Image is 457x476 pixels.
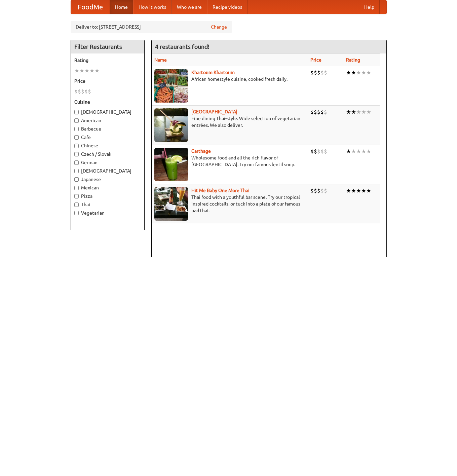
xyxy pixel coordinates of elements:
[320,108,324,116] li: $
[356,187,361,194] li: ★
[310,69,314,76] li: $
[74,151,141,157] label: Czech / Slovak
[78,88,81,95] li: $
[361,148,366,155] li: ★
[74,118,79,123] input: American
[110,0,133,14] a: Home
[74,177,79,182] input: Japanese
[346,108,351,116] li: ★
[74,110,79,114] input: [DEMOGRAPHIC_DATA]
[74,67,79,74] li: ★
[351,69,356,76] li: ★
[172,0,207,14] a: Who we are
[191,70,235,75] a: Khartoum Khartoum
[74,160,79,165] input: German
[324,187,327,194] li: $
[366,108,371,116] li: ★
[207,0,247,14] a: Recipe videos
[314,69,317,76] li: $
[74,193,141,199] label: Pizza
[366,69,371,76] li: ★
[361,69,366,76] li: ★
[94,67,100,74] li: ★
[74,194,79,198] input: Pizza
[74,142,141,149] label: Chinese
[154,57,167,63] a: Name
[191,188,250,193] a: Hit Me Baby One More Thai
[320,69,324,76] li: $
[154,154,305,168] p: Wholesome food and all the rich flavor of [GEOGRAPHIC_DATA]. Try our famous lentil soup.
[317,187,320,194] li: $
[74,57,141,64] h5: Rating
[346,57,360,63] a: Rating
[314,187,317,194] li: $
[154,115,305,129] p: Fine dining Thai-style. Wide selection of vegetarian entrées. We also deliver.
[74,88,78,95] li: $
[74,211,79,215] input: Vegetarian
[74,134,141,141] label: Cafe
[356,69,361,76] li: ★
[74,203,79,207] input: Thai
[324,69,327,76] li: $
[351,108,356,116] li: ★
[314,148,317,155] li: $
[74,109,141,115] label: [DEMOGRAPHIC_DATA]
[74,135,79,140] input: Cafe
[89,67,94,74] li: ★
[79,67,84,74] li: ★
[351,148,356,155] li: ★
[191,109,237,114] b: [GEOGRAPHIC_DATA]
[74,117,141,124] label: American
[74,144,79,148] input: Chinese
[154,187,188,221] img: babythai.jpg
[356,108,361,116] li: ★
[88,88,91,95] li: $
[74,99,141,105] h5: Cuisine
[74,201,141,208] label: Thai
[74,152,79,156] input: Czech / Slovak
[317,108,320,116] li: $
[361,108,366,116] li: ★
[74,168,141,174] label: [DEMOGRAPHIC_DATA]
[74,210,141,216] label: Vegetarian
[154,194,305,214] p: Thai food with a youthful bar scene. Try our tropical inspired cocktails, or tuck into a plate of...
[361,187,366,194] li: ★
[74,125,141,132] label: Barbecue
[310,108,314,116] li: $
[314,108,317,116] li: $
[74,159,141,166] label: German
[346,69,351,76] li: ★
[71,40,144,53] h4: Filter Restaurants
[84,88,88,95] li: $
[74,78,141,84] h5: Price
[317,148,320,155] li: $
[71,21,232,33] div: Deliver to: [STREET_ADDRESS]
[133,0,172,14] a: How it works
[191,148,211,154] a: Carthage
[310,57,321,63] a: Price
[154,108,188,142] img: satay.jpg
[74,127,79,131] input: Barbecue
[211,24,227,30] a: Change
[154,148,188,181] img: carthage.jpg
[154,76,305,82] p: African homestyle cuisine, cooked fresh daily.
[366,148,371,155] li: ★
[74,184,141,191] label: Mexican
[310,148,314,155] li: $
[71,0,110,14] a: FoodMe
[324,148,327,155] li: $
[74,176,141,183] label: Japanese
[84,67,89,74] li: ★
[359,0,380,14] a: Help
[366,187,371,194] li: ★
[154,69,188,103] img: khartoum.jpg
[74,186,79,190] input: Mexican
[346,187,351,194] li: ★
[324,108,327,116] li: $
[351,187,356,194] li: ★
[310,187,314,194] li: $
[81,88,84,95] li: $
